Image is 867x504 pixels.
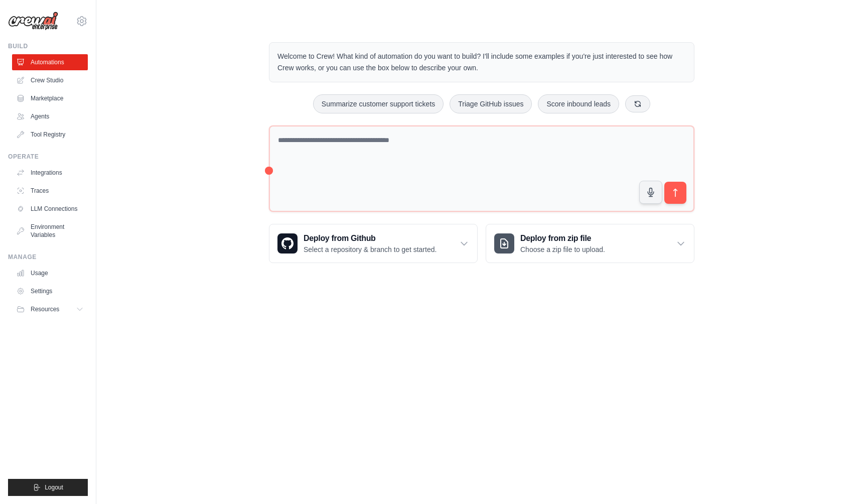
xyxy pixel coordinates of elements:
[12,201,88,217] a: LLM Connections
[8,253,88,261] div: Manage
[12,301,88,317] button: Resources
[12,265,88,281] a: Usage
[304,232,437,244] h3: Deploy from Github
[12,72,88,88] a: Crew Studio
[8,479,88,496] button: Logout
[450,94,532,113] button: Triage GitHub issues
[12,183,88,199] a: Traces
[313,94,444,113] button: Summarize customer support tickets
[45,483,63,491] span: Logout
[520,244,605,255] p: Choose a zip file to upload.
[12,283,88,299] a: Settings
[12,219,88,243] a: Environment Variables
[8,153,88,161] div: Operate
[12,90,88,106] a: Marketplace
[8,12,58,31] img: Logo
[31,305,59,313] span: Resources
[277,51,686,74] p: Welcome to Crew! What kind of automation do you want to build? I'll include some examples if you'...
[538,94,619,113] button: Score inbound leads
[12,165,88,181] a: Integrations
[12,54,88,70] a: Automations
[8,42,88,50] div: Build
[304,244,437,255] p: Select a repository & branch to get started.
[12,127,88,143] a: Tool Registry
[520,232,605,244] h3: Deploy from zip file
[12,108,88,124] a: Agents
